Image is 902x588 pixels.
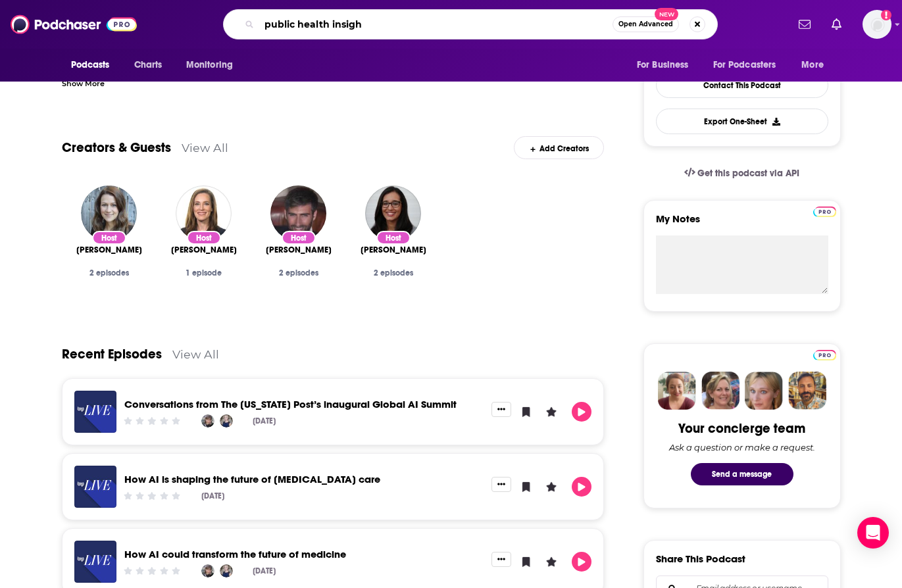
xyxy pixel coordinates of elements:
[793,13,816,36] a: Show notifications dropdown
[220,414,233,428] img: Leigh Ann Caldwell
[572,402,591,422] button: Play
[656,109,828,134] button: Export One-Sheet
[220,564,233,577] img: Leigh Ann Caldwell
[863,10,891,39] span: Logged in as ereardon
[541,477,561,497] button: Leave a Rating
[187,231,221,245] div: Host
[126,53,170,78] a: Charts
[365,185,421,241] img: Arelis R. Hernández
[124,398,457,410] a: Conversations from The Washington Post’s inaugural Global AI Summit
[81,185,137,241] img: Paige Cunningham
[713,56,776,74] span: For Podcasters
[76,245,142,255] a: Paige Cunningham
[674,157,811,189] a: Get this podcast via API
[124,548,346,560] a: How AI could transform the future of medicine
[266,245,332,255] span: [PERSON_NAME]
[491,552,511,566] button: Show More Button
[658,372,696,410] img: Sydney Profile
[669,442,815,453] div: Ask a question or make a request.
[788,372,826,410] img: Jon Profile
[201,414,214,428] img: Frances Stead Sellers
[813,350,836,360] img: Podchaser Pro
[124,473,380,485] a: How AI is shaping the future of cancer care
[122,491,182,501] div: Community Rating: 0 out of 5
[74,466,116,508] img: How AI is shaping the future of cancer care
[62,346,162,362] a: Recent Episodes
[613,16,679,32] button: Open AdvancedNew
[678,420,805,437] div: Your concierge team
[376,231,411,245] div: Host
[656,552,745,565] h3: Share This Podcast
[171,245,237,255] a: Libby Casey
[167,268,241,278] div: 1 episode
[134,56,163,74] span: Charts
[223,9,718,39] div: Search podcasts, credits, & more...
[62,53,127,78] button: open menu
[282,231,316,245] div: Host
[74,541,116,583] img: How AI could transform the future of medicine
[186,56,233,74] span: Monitoring
[572,477,591,497] button: Play
[11,12,137,37] img: Podchaser - Follow, Share and Rate Podcasts
[813,348,836,360] a: Pro website
[691,463,793,485] button: Send a message
[92,231,126,245] div: Host
[618,21,673,28] span: Open Advanced
[516,402,536,422] button: Bookmark Episode
[71,56,110,74] span: Podcasts
[262,268,336,278] div: 2 episodes
[628,53,705,78] button: open menu
[176,185,232,241] img: Libby Casey
[813,207,836,217] img: Podchaser Pro
[361,245,426,255] span: [PERSON_NAME]
[863,10,891,39] button: Show profile menu
[72,268,146,278] div: 2 episodes
[253,566,276,576] div: [DATE]
[656,72,828,98] a: Contact This Podcast
[491,402,511,416] button: Show More Button
[514,136,604,159] div: Add Creators
[863,10,891,39] img: User Profile
[122,416,182,426] div: Community Rating: 0 out of 5
[701,372,739,410] img: Barbara Profile
[62,139,171,156] a: Creators & Guests
[745,372,783,410] img: Jules Profile
[266,245,332,255] a: Dan Diamond
[201,491,224,501] div: [DATE]
[122,566,182,576] div: Community Rating: 0 out of 5
[182,141,228,155] a: View All
[655,8,678,20] span: New
[491,477,511,491] button: Show More Button
[201,564,214,577] img: Frances Stead Sellers
[253,416,276,426] div: [DATE]
[270,185,326,241] img: Dan Diamond
[857,517,889,549] div: Open Intercom Messenger
[76,245,142,255] span: [PERSON_NAME]
[792,53,840,78] button: open menu
[705,53,795,78] button: open menu
[813,205,836,217] a: Pro website
[74,391,116,433] img: Conversations from The Washington Post’s inaugural Global AI Summit
[516,477,536,497] button: Bookmark Episode
[171,245,237,255] span: [PERSON_NAME]
[541,552,561,572] button: Leave a Rating
[361,245,426,255] a: Arelis R. Hernández
[572,552,591,572] button: Play
[541,402,561,422] button: Leave a Rating
[172,347,219,361] a: View All
[881,10,891,20] svg: Add a profile image
[656,212,828,235] label: My Notes
[697,168,799,179] span: Get this podcast via API
[637,56,689,74] span: For Business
